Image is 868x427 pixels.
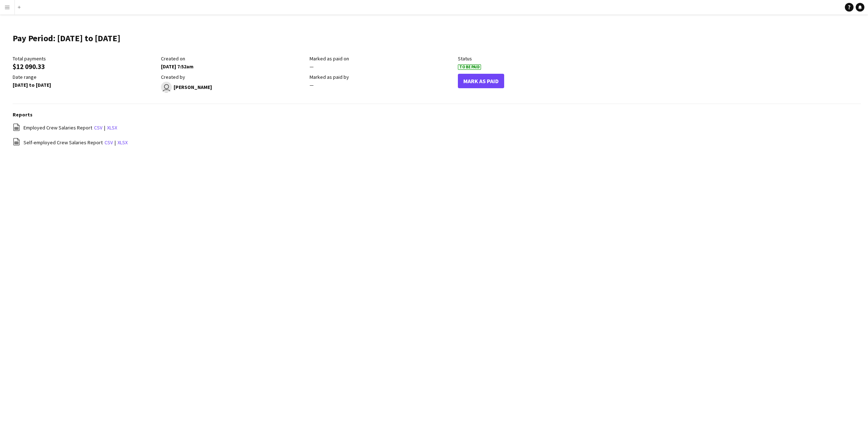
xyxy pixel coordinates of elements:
a: csv [94,124,102,131]
div: Created by [161,74,306,80]
h3: Reports [13,111,861,118]
h1: Pay Period: [DATE] to [DATE] [13,33,120,44]
div: [PERSON_NAME] [161,82,306,93]
div: [DATE] 7:52am [161,63,306,70]
div: [DATE] to [DATE] [13,82,157,88]
div: Marked as paid by [310,74,454,80]
div: | [13,123,861,132]
div: $12 090.33 [13,63,157,70]
button: Mark As Paid [458,74,504,88]
span: To Be Paid [458,64,481,70]
a: xlsx [118,139,128,146]
span: Employed Crew Salaries Report [24,124,92,131]
div: Total payments [13,55,157,62]
div: Created on [161,55,306,62]
div: Date range [13,74,157,80]
div: | [13,138,861,147]
a: csv [105,139,113,146]
div: Marked as paid on [310,55,454,62]
span: Self-employed Crew Salaries Report [24,139,103,146]
a: xlsx [107,124,117,131]
div: Status [458,55,603,62]
span: — [310,82,314,88]
span: — [310,63,314,70]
